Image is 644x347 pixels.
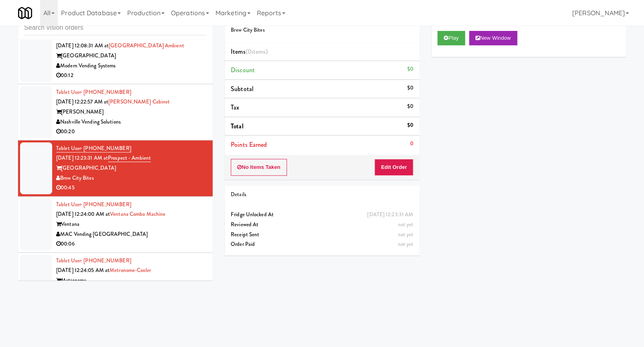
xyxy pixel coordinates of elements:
span: Items [231,47,268,56]
button: Play [437,31,465,45]
div: Fridge Unlocked At [231,210,413,220]
div: $0 [407,120,413,130]
li: Tablet User· [PHONE_NUMBER][DATE] 12:22:57 AM at[PERSON_NAME] Cabinet[PERSON_NAME]Nashville Vendi... [18,84,213,140]
div: Receipt Sent [231,230,413,240]
span: · [PHONE_NUMBER] [81,88,131,96]
h5: Brew City Bites [231,27,413,33]
div: Modern Vending Systems [56,61,207,71]
span: Total [231,122,244,131]
div: Details [231,190,413,200]
a: Ventana Combo Machine [110,210,165,218]
div: Nashville Vending Solutions [56,117,207,127]
div: 00:45 [56,183,207,193]
a: Metronome-Cooler [110,266,151,274]
span: · [PHONE_NUMBER] [81,201,131,208]
div: Order Paid [231,239,413,250]
li: Tablet User· [PHONE_NUMBER][DATE] 12:24:05 AM atMetronome-CoolerMetronomeWise Vending Solutions00:08 [18,253,213,309]
a: [GEOGRAPHIC_DATA] Ambient [109,42,184,49]
div: Metronome [56,276,207,286]
div: 00:12 [56,71,207,81]
span: not yet [398,231,413,238]
span: · [PHONE_NUMBER] [81,32,131,40]
a: Tablet User· [PHONE_NUMBER] [56,32,131,40]
div: Reviewed At [231,220,413,230]
div: Brew City Bites [56,173,207,183]
div: $0 [407,101,413,112]
button: No Items Taken [231,159,287,176]
a: Prospect - Ambient [108,154,151,162]
span: [DATE] 12:08:31 AM at [56,42,109,49]
a: Tablet User· [PHONE_NUMBER] [56,144,131,152]
span: not yet [398,221,413,228]
div: Ventana [56,219,207,229]
a: Tablet User· [PHONE_NUMBER] [56,201,131,208]
span: [DATE] 12:23:31 AM at [56,154,108,162]
span: Subtotal [231,84,254,93]
li: Tablet User· [PHONE_NUMBER][DATE] 12:24:00 AM atVentana Combo MachineVentanaMAC Vending [GEOGRAPH... [18,197,213,253]
span: Discount [231,65,255,75]
button: New Window [469,31,517,45]
span: (0 ) [245,47,268,56]
span: [DATE] 12:24:00 AM at [56,210,110,218]
div: MAC Vending [GEOGRAPHIC_DATA] [56,229,207,239]
div: [GEOGRAPHIC_DATA] [56,51,207,61]
a: Tablet User· [PHONE_NUMBER] [56,88,131,96]
div: 00:20 [56,127,207,137]
li: Tablet User· [PHONE_NUMBER][DATE] 12:23:31 AM atProspect - Ambient[GEOGRAPHIC_DATA]Brew City Bite... [18,140,213,197]
span: [DATE] 12:24:05 AM at [56,266,110,274]
span: Points Earned [231,140,267,149]
a: Tablet User· [PHONE_NUMBER] [56,257,131,264]
span: [DATE] 12:22:57 AM at [56,98,108,106]
img: Micromart [18,6,32,20]
div: 0 [410,139,413,149]
input: Search vision orders [24,20,207,35]
div: $0 [407,64,413,74]
div: [DATE] 12:23:31 AM [367,210,413,220]
span: · [PHONE_NUMBER] [81,257,131,264]
span: Tax [231,103,239,112]
div: 00:06 [56,239,207,249]
div: [PERSON_NAME] [56,107,207,117]
button: Edit Order [374,159,413,176]
span: · [PHONE_NUMBER] [81,144,131,152]
li: Tablet User· [PHONE_NUMBER][DATE] 12:08:31 AM at[GEOGRAPHIC_DATA] Ambient[GEOGRAPHIC_DATA]Modern ... [18,28,213,84]
div: $0 [407,83,413,93]
ng-pluralize: items [252,47,266,56]
a: [PERSON_NAME] Cabinet [108,98,170,106]
span: not yet [398,240,413,248]
div: [GEOGRAPHIC_DATA] [56,163,207,173]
